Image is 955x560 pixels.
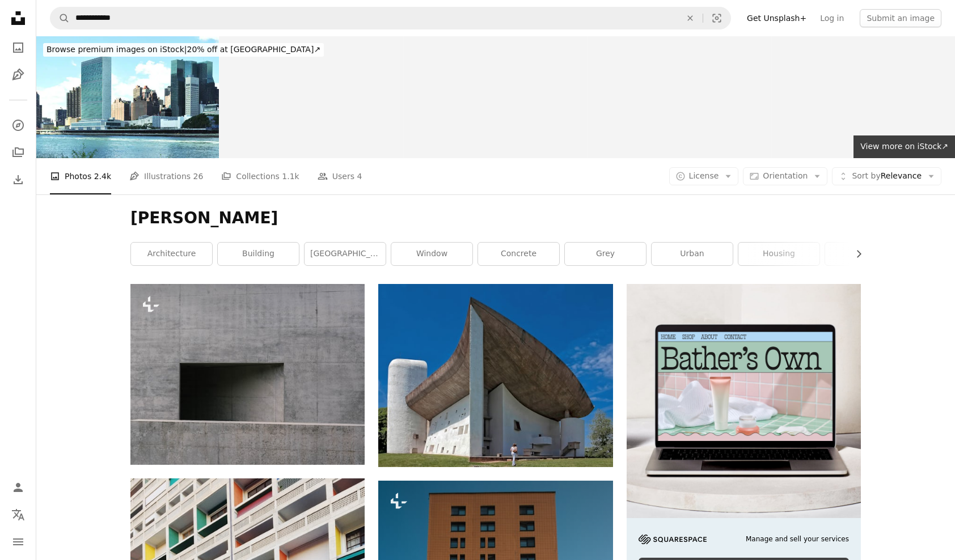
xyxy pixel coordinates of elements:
[305,243,386,265] a: [GEOGRAPHIC_DATA]
[130,208,861,228] h1: [PERSON_NAME]
[131,243,212,265] a: architecture
[282,170,299,183] span: 1.1k
[738,243,819,265] a: housing
[50,7,70,29] button: Search Unsplash
[7,114,29,137] a: Explore
[627,284,861,518] img: file-1707883121023-8e3502977149image
[378,284,612,467] img: person standing in front of white building
[852,171,922,182] span: Relevance
[689,171,719,180] span: License
[860,142,948,151] span: View more on iStock ↗
[218,243,299,265] a: building
[7,531,29,553] button: Menu
[848,243,861,265] button: scroll list to the right
[743,167,827,185] button: Orientation
[221,158,299,194] a: Collections 1.1k
[193,170,204,183] span: 26
[853,135,955,158] a: View more on iStock↗
[130,284,365,465] img: A man riding a skateboard down the side of a cement wall
[36,36,219,158] img: UN Headquarters in Manhattan, New York
[852,171,880,180] span: Sort by
[378,370,612,380] a: person standing in front of white building
[47,45,320,54] span: 20% off at [GEOGRAPHIC_DATA] ↗
[7,36,29,59] a: Photos
[7,503,29,526] button: Language
[860,9,941,27] button: Submit an image
[565,243,646,265] a: grey
[391,243,472,265] a: window
[130,369,365,379] a: A man riding a skateboard down the side of a cement wall
[357,170,362,183] span: 4
[36,36,331,63] a: Browse premium images on iStock|20% off at [GEOGRAPHIC_DATA]↗
[47,45,187,54] span: Browse premium images on iStock |
[478,243,559,265] a: concrete
[832,167,941,185] button: Sort byRelevance
[7,168,29,191] a: Download History
[50,7,731,29] form: Find visuals sitewide
[669,167,739,185] button: License
[678,7,703,29] button: Clear
[652,243,733,265] a: urban
[825,243,906,265] a: person
[763,171,808,180] span: Orientation
[746,534,849,544] span: Manage and sell your services
[813,9,851,27] a: Log in
[7,476,29,499] a: Log in / Sign up
[703,7,730,29] button: Visual search
[7,63,29,86] a: Illustrations
[740,9,813,27] a: Get Unsplash+
[129,158,203,194] a: Illustrations 26
[639,534,707,544] img: file-1705255347840-230a6ab5bca9image
[7,141,29,164] a: Collections
[318,158,362,194] a: Users 4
